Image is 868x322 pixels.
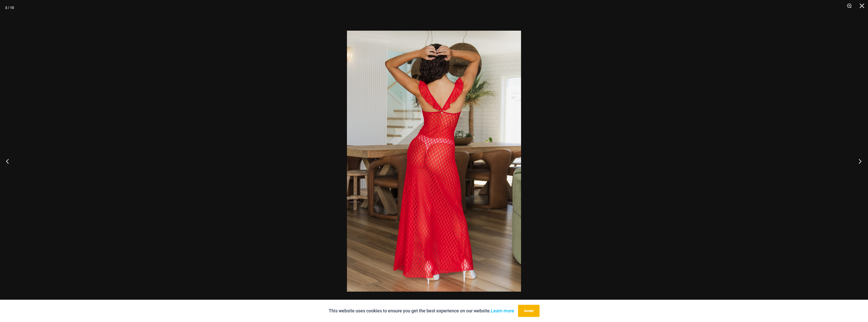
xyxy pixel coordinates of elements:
a: Learn more [491,308,514,313]
img: Sometimes Red 587 Dress 04 [347,31,521,292]
button: Accept [518,305,540,317]
div: 3 / 10 [5,4,14,11]
button: Next [849,148,868,174]
p: This website uses cookies to ensure you get the best experience on our website. [329,307,514,315]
